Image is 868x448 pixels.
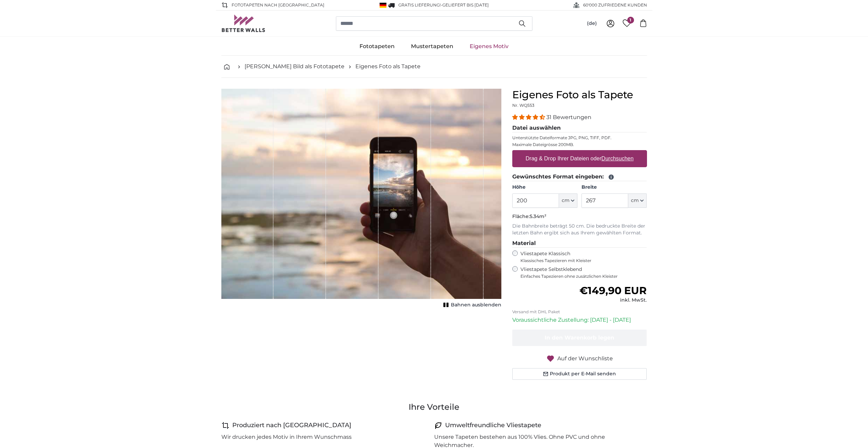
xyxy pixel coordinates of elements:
div: 1 of 1 [221,89,501,310]
u: Durchsuchen [601,156,633,161]
label: Drag & Drop Ihrer Dateien oder [523,152,636,165]
p: Die Bahnbreite beträgt 50 cm. Die bedruckte Breite der letzten Bahn ergibt sich aus Ihrem gewählt... [512,223,647,236]
p: Voraussichtliche Zustellung: [DATE] - [DATE] [512,316,647,324]
span: 4.32 stars [512,114,546,120]
p: Maximale Dateigrösse 200MB. [512,142,647,147]
span: cm [562,197,570,204]
label: Vliestapete Klassisch [520,250,641,263]
button: (de) [582,17,602,30]
span: In den Warenkorb legen [545,334,614,341]
img: Deutschland [380,3,386,8]
label: Höhe [512,184,577,191]
img: Betterwalls [221,15,266,32]
span: Auf der Wunschliste [557,355,613,363]
span: GRATIS Lieferung! [398,2,441,8]
span: Einfaches Tapezieren ohne zusätzlichen Kleister [520,274,647,279]
button: Bahnen ausblenden [441,300,501,310]
p: Versand mit DHL Paket [512,309,647,315]
span: Fototapeten nach [GEOGRAPHIC_DATA] [232,2,324,8]
legend: Material [512,239,647,248]
span: Geliefert bis [DATE] [442,2,489,8]
span: cm [631,197,639,204]
span: 5.34m² [530,213,546,219]
legend: Gewünschtes Format eingeben: [512,173,647,181]
a: Eigenes Foto als Tapete [355,62,421,71]
button: Produkt per E-Mail senden [512,368,647,380]
button: cm [628,193,647,208]
span: 1 [627,17,634,24]
nav: breadcrumbs [221,56,647,78]
span: Bahnen ausblenden [451,302,501,308]
button: Auf der Wunschliste [512,354,647,363]
div: inkl. MwSt. [579,297,647,304]
label: Breite [582,184,647,191]
a: Fototapeten [351,38,403,55]
h4: Produziert nach [GEOGRAPHIC_DATA] [232,421,351,430]
span: 31 Bewertungen [546,114,591,120]
label: Vliestapete Selbstklebend [520,266,647,279]
span: 60'000 ZUFRIEDENE KUNDEN [583,2,647,8]
h1: Eigenes Foto als Tapete [512,89,647,101]
h4: Umweltfreundliche Vliestapete [445,421,541,430]
p: Fläche: [512,213,647,220]
span: - [441,2,489,8]
span: Klassisches Tapezieren mit Kleister [520,258,641,263]
a: Eigenes Motiv [461,38,517,55]
h3: Ihre Vorteile [221,402,647,413]
span: €149,90 EUR [579,284,647,297]
span: Nr. WQ553 [512,103,534,108]
button: In den Warenkorb legen [512,330,647,346]
button: cm [559,193,577,208]
legend: Datei auswählen [512,124,647,132]
a: Mustertapeten [403,38,461,55]
a: [PERSON_NAME] Bild als Fototapete [245,62,344,71]
p: Wir drucken jedes Motiv in Ihrem Wunschmass [221,433,352,441]
p: Unterstützte Dateiformate JPG, PNG, TIFF, PDF. [512,135,647,141]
